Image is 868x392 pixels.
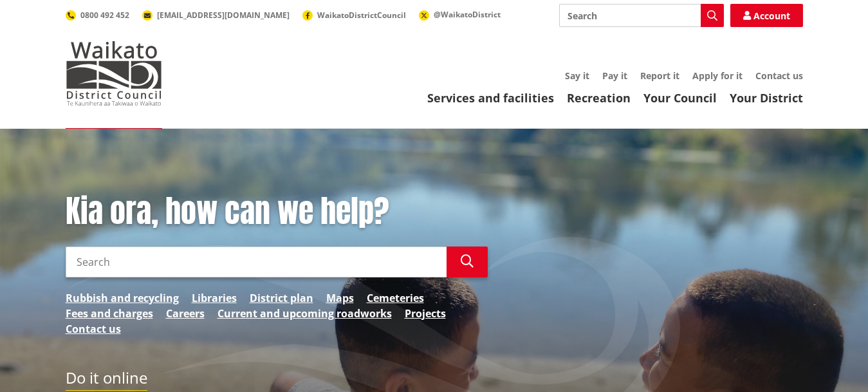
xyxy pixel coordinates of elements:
a: @WaikatoDistrict [419,9,501,20]
a: Services and facilities [427,90,554,106]
a: Your District [730,90,803,106]
img: Waikato District Council - Te Kaunihera aa Takiwaa o Waikato [66,41,162,106]
a: Libraries [192,290,237,306]
a: Rubbish and recycling [66,290,179,306]
a: Say it [565,70,589,82]
span: @WaikatoDistrict [434,9,501,20]
a: Cemeteries [367,290,424,306]
a: 0800 492 452 [66,10,129,21]
a: Account [730,4,803,27]
a: Fees and charges [66,306,153,321]
a: Careers [166,306,205,321]
a: Report it [640,70,679,82]
a: Projects [405,306,446,321]
span: WaikatoDistrictCouncil [317,10,406,21]
a: Contact us [66,321,121,337]
input: Search input [66,247,447,277]
input: Search input [559,4,724,27]
a: Apply for it [692,70,743,82]
a: District plan [250,290,313,306]
a: [EMAIL_ADDRESS][DOMAIN_NAME] [142,10,290,21]
h2: Do it online [66,369,147,391]
a: Your Council [643,90,717,106]
a: Contact us [755,70,803,82]
a: Recreation [567,90,631,106]
a: Pay it [602,70,627,82]
h1: Kia ora, how can we help? [66,193,488,230]
a: WaikatoDistrictCouncil [302,10,406,21]
a: Current and upcoming roadworks [217,306,392,321]
a: Maps [326,290,354,306]
span: 0800 492 452 [80,10,129,21]
span: [EMAIL_ADDRESS][DOMAIN_NAME] [157,10,290,21]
